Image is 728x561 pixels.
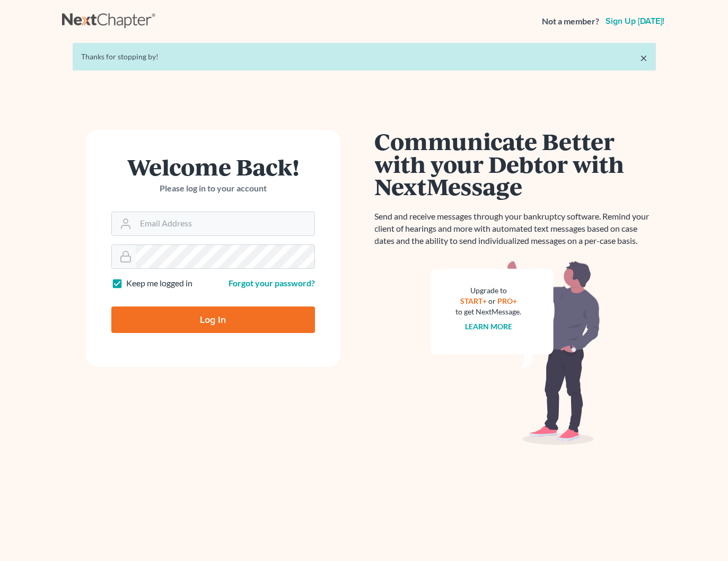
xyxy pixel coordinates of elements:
[640,51,647,64] a: ×
[111,306,315,333] input: Log In
[456,306,522,317] div: to get NextMessage.
[465,322,512,331] a: Learn more
[126,277,192,290] label: Keep me logged in
[603,17,666,25] a: Sign up [DATE]!
[136,212,314,235] input: Email Address
[456,285,522,296] div: Upgrade to
[375,211,656,247] p: Send and receive messages through your bankruptcy software. Remind your client of hearings and mo...
[460,296,487,305] a: START+
[431,260,600,445] img: nextmessage_bg-59042aed3d76b12b5cd301f8e5b87938c9018125f34e5fa2b7a6b67550977c72.svg
[111,155,315,178] h1: Welcome Back!
[375,130,656,198] h1: Communicate Better with your Debtor with NextMessage
[229,278,315,288] a: Forgot your password?
[542,15,599,28] strong: Not a member?
[497,296,517,305] a: PRO+
[488,296,496,305] span: or
[81,51,647,62] div: Thanks for stopping by!
[111,182,315,195] p: Please log in to your account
